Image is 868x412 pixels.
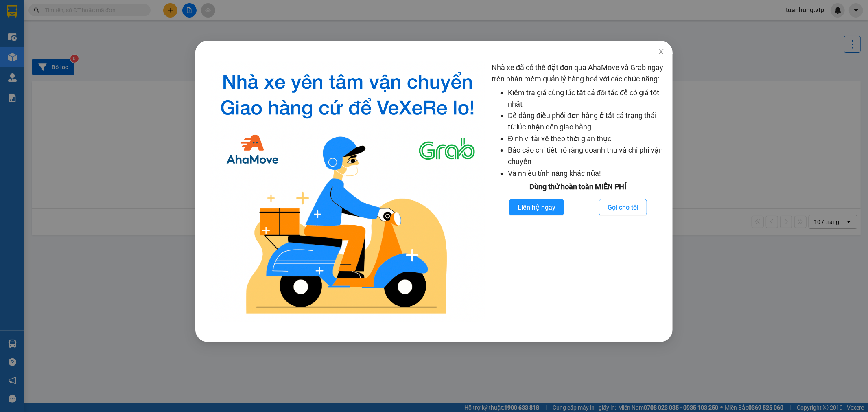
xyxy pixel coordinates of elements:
img: logo [210,62,485,322]
button: Liên hệ ngay [509,199,564,215]
span: close [658,48,665,55]
li: Và nhiều tính năng khác nữa! [508,168,665,179]
button: Close [650,41,673,64]
div: Nhà xe đã có thể đặt đơn qua AhaMove và Grab ngay trên phần mềm quản lý hàng hoá với các chức năng: [492,62,665,322]
span: Liên hệ ngay [518,202,555,213]
span: Gọi cho tôi [608,202,638,213]
div: Dùng thử hoàn toàn MIỄN PHÍ [492,181,665,193]
li: Kiểm tra giá cùng lúc tất cả đối tác để có giá tốt nhất [508,87,665,110]
li: Định vị tài xế theo thời gian thực [508,133,665,145]
li: Dễ dàng điều phối đơn hàng ở tất cả trạng thái từ lúc nhận đến giao hàng [508,110,665,133]
li: Báo cáo chi tiết, rõ ràng doanh thu và chi phí vận chuyển [508,145,665,168]
button: Gọi cho tôi [599,199,647,215]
